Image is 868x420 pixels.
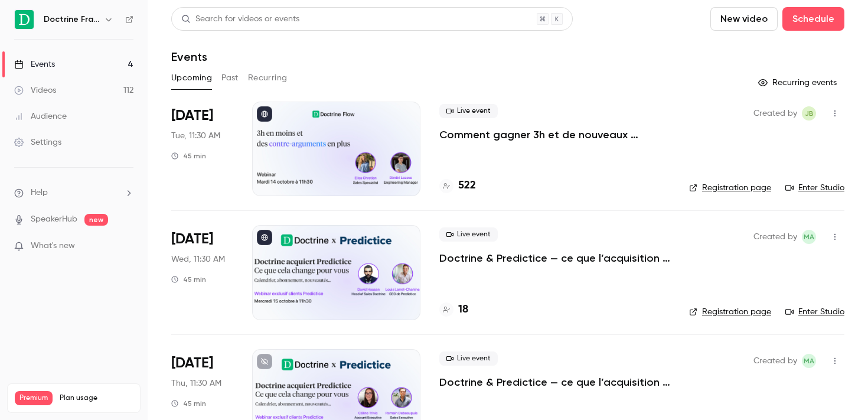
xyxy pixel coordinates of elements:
[31,240,75,252] span: What's new
[802,354,816,368] span: Marie Agard
[439,104,498,118] span: Live event
[171,102,233,196] div: Oct 14 Tue, 11:30 AM (Europe/Paris)
[171,225,233,320] div: Oct 15 Wed, 11:30 AM (Europe/Paris)
[785,182,844,194] a: Enter Studio
[439,251,670,265] a: Doctrine & Predictice — ce que l’acquisition change pour vous - Session 1
[248,69,288,87] button: Recurring
[31,213,77,226] a: SpeakerHub
[44,14,99,25] h6: Doctrine France
[805,106,814,121] span: JB
[782,7,844,31] button: Schedule
[804,230,814,244] span: MA
[31,187,48,199] span: Help
[171,354,213,373] span: [DATE]
[804,354,814,368] span: MA
[753,230,797,244] span: Created by
[689,306,771,318] a: Registration page
[753,354,797,368] span: Created by
[439,178,476,194] a: 522
[171,253,225,265] span: Wed, 11:30 AM
[171,151,206,161] div: 45 min
[15,10,34,29] img: Doctrine France
[802,106,816,121] span: Justine Burel
[14,136,61,148] div: Settings
[15,391,53,405] span: Premium
[171,230,213,249] span: [DATE]
[785,306,844,318] a: Enter Studio
[710,7,778,31] button: New video
[439,128,670,142] a: Comment gagner 3h et de nouveaux arguments ?
[14,110,67,122] div: Audience
[171,106,213,125] span: [DATE]
[171,50,207,64] h1: Events
[439,351,498,366] span: Live event
[181,13,299,25] div: Search for videos or events
[439,227,498,242] span: Live event
[119,241,133,252] iframe: Noticeable Trigger
[171,130,220,142] span: Tue, 11:30 AM
[14,187,133,199] li: help-dropdown-opener
[439,302,468,318] a: 18
[60,393,133,403] span: Plan usage
[14,58,55,70] div: Events
[458,178,476,194] h4: 522
[802,230,816,244] span: Marie Agard
[171,399,206,408] div: 45 min
[753,73,844,92] button: Recurring events
[171,69,212,87] button: Upcoming
[689,182,771,194] a: Registration page
[458,302,468,318] h4: 18
[84,214,108,226] span: new
[171,377,221,389] span: Thu, 11:30 AM
[221,69,239,87] button: Past
[439,375,670,389] a: Doctrine & Predictice — ce que l’acquisition change pour vous - Session 2
[753,106,797,121] span: Created by
[14,84,56,96] div: Videos
[171,275,206,284] div: 45 min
